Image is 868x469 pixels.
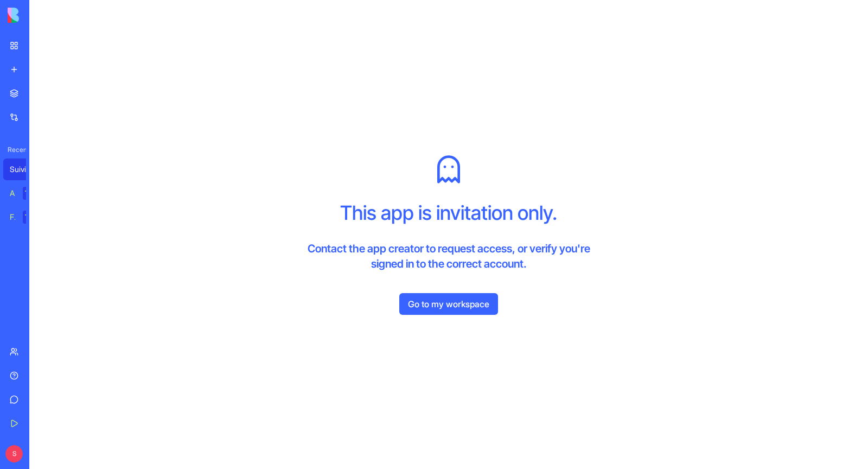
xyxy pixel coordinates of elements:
h1: This app is invitation only. [340,202,557,224]
div: TRY [23,187,40,200]
div: TRY [23,211,40,224]
a: Suivi Interventions Artisans [3,159,47,180]
a: AI Logo GeneratorTRY [3,182,47,204]
span: S [5,445,23,462]
h4: Contact the app creator to request access, or verify you're signed in to the correct account. [292,241,605,271]
span: Recent [3,145,26,154]
a: Go to my workspace [399,293,498,315]
div: AI Logo Generator [10,188,15,199]
img: logo [8,8,75,23]
a: Feedback FormTRY [3,206,47,228]
div: Feedback Form [10,212,15,223]
div: Suivi Interventions Artisans [10,164,40,175]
